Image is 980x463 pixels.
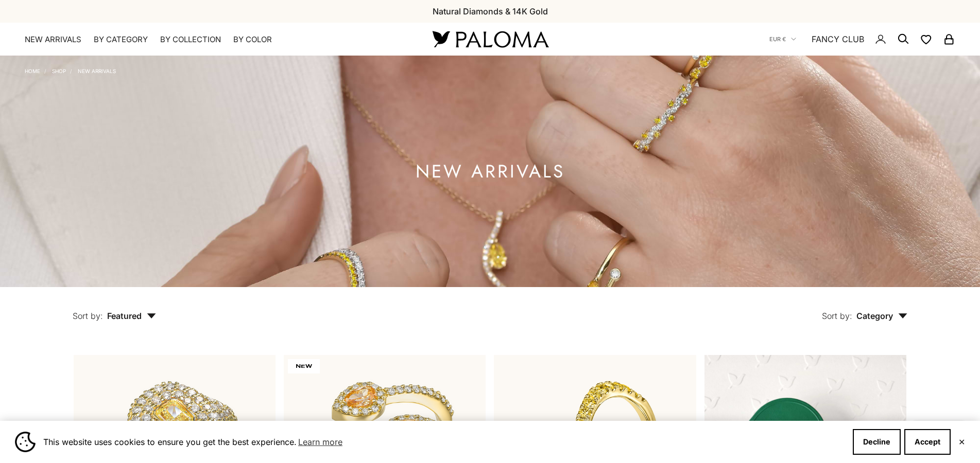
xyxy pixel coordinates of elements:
a: NEW ARRIVALS [78,68,116,74]
h1: NEW ARRIVALS [416,165,565,178]
span: Sort by: [73,311,103,321]
a: Home [25,68,40,74]
a: NEW ARRIVALS [25,34,81,45]
nav: Secondary navigation [769,23,955,56]
button: Close [958,439,965,445]
button: EUR € [769,34,796,44]
span: Category [856,311,907,321]
p: Natural Diamonds & 14K Gold [433,5,548,18]
button: Decline [853,429,901,455]
summary: By Collection [160,34,221,45]
nav: Breadcrumb [25,66,116,74]
nav: Primary navigation [25,34,408,45]
span: Featured [107,311,156,321]
button: Accept [904,429,951,455]
span: This website uses cookies to ensure you get the best experience. [43,434,845,450]
span: NEW [288,359,320,373]
span: Sort by: [822,311,852,321]
a: Learn more [297,434,344,450]
a: Shop [52,68,66,74]
span: EUR € [769,34,786,44]
button: Sort by: Category [798,287,931,330]
summary: By Category [94,34,148,45]
button: Sort by: Featured [49,287,180,330]
a: FANCY CLUB [812,32,864,46]
img: Cookie banner [15,432,36,452]
summary: By Color [233,34,272,45]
